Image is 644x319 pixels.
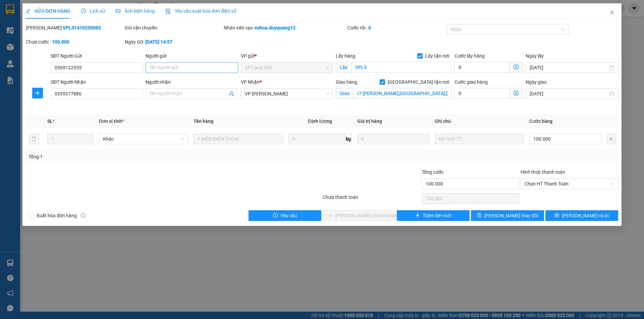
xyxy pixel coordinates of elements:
[52,39,69,45] b: 100.000
[116,8,155,14] span: Ảnh kiện hàng
[194,118,213,124] span: Tên hàng
[336,79,357,85] span: Giao hàng
[47,118,53,124] span: SL
[336,88,354,99] span: Giao
[397,210,470,221] button: plusThêm ĐH mới
[34,212,79,219] span: Xuất hóa đơn hàng
[526,53,544,59] label: Ngày lấy
[26,9,31,13] span: edit
[530,64,608,71] input: Ngày lấy
[249,210,321,221] button: exclamation-circleYêu cầu
[454,53,485,59] label: Cước lấy hàng
[81,9,86,13] span: clock-circle
[336,53,355,59] span: Lấy hàng
[51,78,143,86] div: SĐT Người Nhận
[308,118,332,124] span: Định lượng
[357,134,429,144] input: 0
[165,9,171,14] img: icon
[385,78,452,86] span: [GEOGRAPHIC_DATA] tận nơi
[423,52,452,60] span: Lấy tận nơi
[29,134,39,144] button: delete
[125,38,222,46] div: Ngày GD:
[432,115,527,128] th: Ghi chú
[422,169,444,175] span: Tổng cước
[51,52,143,60] div: SĐT Người Gửi
[526,79,547,85] label: Ngày giao
[529,118,552,124] span: Cước hàng
[554,213,559,218] span: printer
[33,90,43,96] span: plus
[273,213,278,218] span: exclamation-circle
[322,193,421,205] div: Chưa thanh toán
[454,62,510,73] input: Cước lấy hàng
[63,25,101,30] b: VPLS1410250083
[545,210,618,221] button: printer[PERSON_NAME] và In
[323,210,395,221] button: check[PERSON_NAME] và Giao hàng
[125,24,222,31] div: Gói vận chuyển:
[241,52,333,60] div: VP gửi
[280,212,297,219] span: Yêu cầu
[165,8,236,14] span: Yêu cầu xuất hóa đơn điện tử
[146,52,238,60] div: Người gửi
[145,39,172,45] b: [DATE] 14:57
[26,8,70,14] span: SỬA ĐƠN HÀNG
[351,62,452,73] input: Lấy tận nơi
[345,134,352,144] span: kg
[245,89,329,99] span: VP Minh Khai
[255,25,296,30] b: vuhoa.duyquang12
[514,90,519,96] span: dollar-circle
[26,24,123,31] div: [PERSON_NAME]:
[609,10,615,15] span: close
[477,213,482,218] span: save
[514,64,519,70] span: dollar-circle
[99,118,124,124] span: Đơn vị tính
[415,213,420,218] span: plus
[530,90,608,97] input: Ngày giao
[354,88,452,99] input: Giao tận nơi
[103,134,184,144] span: Khác
[484,212,538,219] span: [PERSON_NAME] thay đổi
[423,212,451,219] span: Thêm ĐH mới
[336,62,351,73] span: Lấy
[32,88,43,98] button: plus
[224,24,346,31] div: Nhân viên tạo:
[81,213,86,218] span: info-circle
[471,210,544,221] button: save[PERSON_NAME] thay đổi
[525,179,614,189] span: Chọn HT Thanh Toán
[26,38,123,46] div: Chưa cước :
[521,169,565,175] label: Hình thức thanh toán
[29,153,249,160] div: Tổng: 1
[229,91,234,96] span: user-add
[607,134,615,144] button: plus
[347,24,445,31] div: Cước rồi :
[241,79,260,85] span: VP Nhận
[454,88,510,99] input: Cước giao hàng
[81,8,105,14] span: Lịch sử
[603,3,622,22] button: Close
[562,212,609,219] span: [PERSON_NAME] và In
[357,118,382,124] span: Giá trị hàng
[454,79,488,85] label: Cước giao hàng
[435,134,524,144] input: Ghi Chú
[194,134,283,144] input: VD: Bàn, Ghế
[116,9,120,13] span: picture
[245,63,329,73] span: VP Lạng Sơn
[368,25,371,30] b: 0
[146,78,238,86] div: Người nhận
